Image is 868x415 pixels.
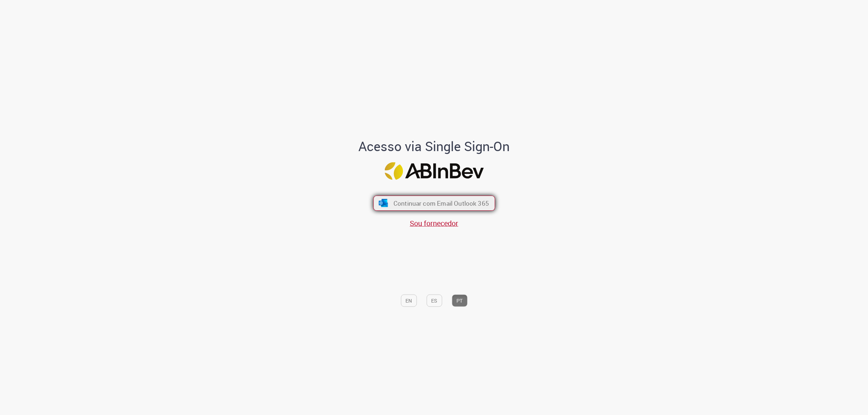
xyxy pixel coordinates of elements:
[426,294,442,307] button: ES
[334,139,535,154] h1: Acesso via Single Sign-On
[410,218,458,228] a: Sou fornecedor
[452,294,467,307] button: PT
[378,199,388,207] img: ícone Azure/Microsoft 360
[393,199,489,207] span: Continuar com Email Outlook 365
[373,196,495,211] button: ícone Azure/Microsoft 360 Continuar com Email Outlook 365
[401,294,417,307] button: EN
[384,162,484,180] img: Logo ABInBev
